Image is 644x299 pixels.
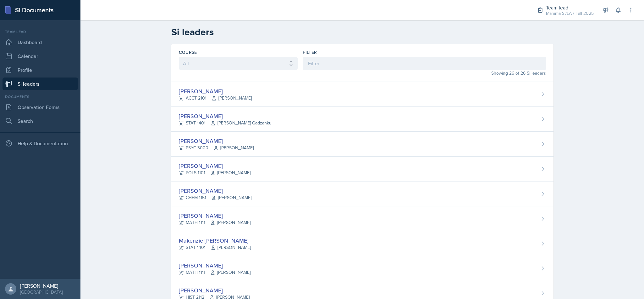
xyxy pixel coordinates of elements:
[179,137,254,145] div: [PERSON_NAME]
[3,78,78,90] a: Si leaders
[210,269,250,276] span: [PERSON_NAME]
[3,94,78,100] div: Documents
[303,49,317,55] label: Filter
[179,194,251,201] div: CHEM 1151
[20,289,63,295] div: [GEOGRAPHIC_DATA]
[3,50,78,62] a: Calendar
[20,283,63,289] div: [PERSON_NAME]
[179,187,251,195] div: [PERSON_NAME]
[212,95,252,101] span: [PERSON_NAME]
[171,26,553,38] h2: Si leaders
[179,261,250,270] div: [PERSON_NAME]
[171,107,553,132] a: [PERSON_NAME] STAT 1401[PERSON_NAME] Gadzanku
[179,244,251,251] div: STAT 1401
[213,145,254,151] span: [PERSON_NAME]
[210,219,250,226] span: [PERSON_NAME]
[179,120,272,126] div: STAT 1401
[179,145,254,151] div: PSYC 3000
[3,36,78,49] a: Dashboard
[179,49,197,55] label: Course
[179,211,250,220] div: [PERSON_NAME]
[3,64,78,76] a: Profile
[179,162,250,170] div: [PERSON_NAME]
[171,181,553,206] a: [PERSON_NAME] CHEM 1151[PERSON_NAME]
[546,4,594,11] div: Team lead
[210,170,250,176] span: [PERSON_NAME]
[211,120,272,126] span: [PERSON_NAME] Gadzanku
[179,87,252,95] div: [PERSON_NAME]
[171,206,553,231] a: [PERSON_NAME] MATH 1111[PERSON_NAME]
[179,286,250,295] div: [PERSON_NAME]
[211,244,251,251] span: [PERSON_NAME]
[179,95,252,101] div: ACCT 2101
[179,170,250,176] div: POLS 1101
[171,157,553,181] a: [PERSON_NAME] POLS 1101[PERSON_NAME]
[3,115,78,127] a: Search
[179,219,250,226] div: MATH 1111
[3,101,78,113] a: Observation Forms
[303,70,546,77] div: Showing 26 of 26 Si leaders
[3,137,78,150] div: Help & Documentation
[171,82,553,107] a: [PERSON_NAME] ACCT 2101[PERSON_NAME]
[546,10,594,17] div: Mamma SI/LA / Fall 2025
[3,29,78,35] div: Team lead
[179,112,272,120] div: [PERSON_NAME]
[303,57,546,70] input: Filter
[171,132,553,157] a: [PERSON_NAME] PSYC 3000[PERSON_NAME]
[211,194,251,201] span: [PERSON_NAME]
[171,256,553,281] a: [PERSON_NAME] MATH 1111[PERSON_NAME]
[179,236,251,245] div: Makenzie [PERSON_NAME]
[179,269,250,276] div: MATH 1111
[171,231,553,256] a: Makenzie [PERSON_NAME] STAT 1401[PERSON_NAME]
